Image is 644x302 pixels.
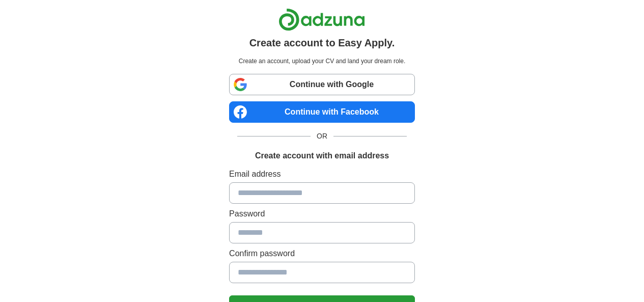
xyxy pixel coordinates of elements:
label: Password [229,208,415,220]
h1: Create account to Easy Apply. [249,35,395,50]
p: Create an account, upload your CV and land your dream role. [231,57,413,66]
img: Adzuna logo [278,8,365,31]
label: Email address [229,168,415,180]
a: Continue with Facebook [229,101,415,123]
label: Confirm password [229,248,415,260]
a: Continue with Google [229,74,415,95]
span: OR [311,131,333,142]
h1: Create account with email address [255,150,389,162]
